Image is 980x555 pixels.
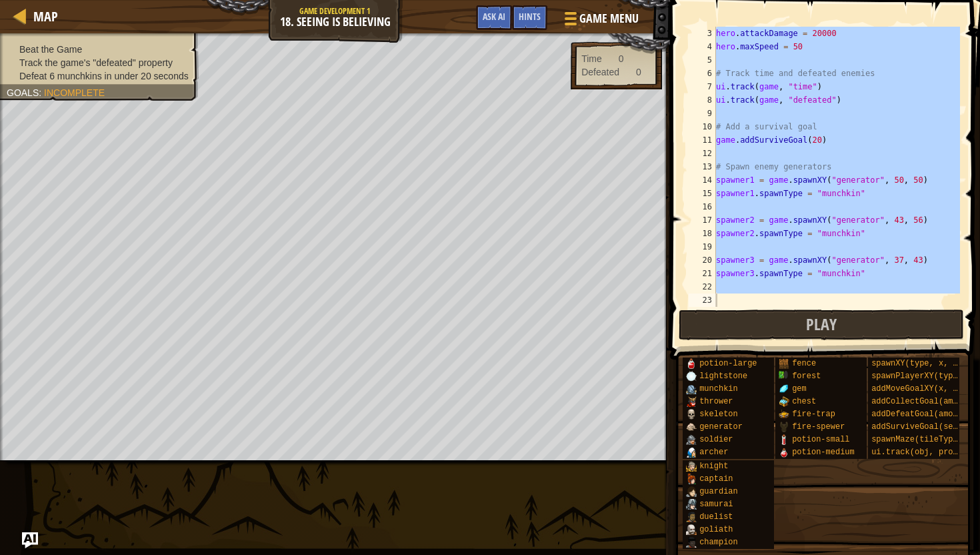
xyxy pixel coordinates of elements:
[686,422,697,432] img: portrait.png
[699,512,733,522] span: duelist
[19,44,82,55] span: Beat the Game
[581,52,602,65] div: Time
[689,160,716,173] div: 13
[7,56,189,69] li: Track the game's "defeated" property
[689,294,716,307] div: 23
[699,384,738,394] span: munchkin
[699,410,738,419] span: skeleton
[7,43,189,56] li: Beat the Game
[792,410,835,419] span: fire-trap
[27,7,58,25] a: Map
[699,435,733,444] span: soldier
[686,486,697,497] img: portrait.png
[519,10,541,23] span: Hints
[22,532,38,548] button: Ask AI
[871,448,963,457] span: ui.track(obj, prop)
[579,10,639,27] span: Game Menu
[699,487,738,496] span: guardian
[686,447,697,458] img: portrait.png
[871,359,963,368] span: spawnXY(type, x, y)
[689,133,716,147] div: 11
[792,448,855,457] span: potion-medium
[554,5,647,37] button: Game Menu
[699,397,733,406] span: thrower
[33,7,58,25] span: Map
[699,359,757,368] span: potion-large
[686,474,697,484] img: portrait.png
[792,422,845,432] span: fire-spewer
[686,396,697,407] img: portrait.png
[779,409,789,420] img: portrait.png
[792,359,816,368] span: fence
[699,422,743,432] span: generator
[686,434,697,445] img: portrait.png
[699,500,733,509] span: samurai
[806,314,837,335] span: Play
[686,358,697,369] img: portrait.png
[689,120,716,133] div: 10
[689,173,716,187] div: 14
[689,147,716,160] div: 12
[686,371,697,382] img: portrait.png
[779,422,789,432] img: portrait.png
[689,280,716,294] div: 22
[871,397,977,406] span: addCollectGoal(amount)
[699,474,733,484] span: captain
[581,65,619,79] div: Defeated
[689,93,716,107] div: 8
[686,524,697,535] img: portrait.png
[689,107,716,120] div: 9
[686,409,697,420] img: portrait.png
[689,27,716,40] div: 3
[19,71,189,81] span: Defeat 6 munchkins in under 20 seconds
[636,65,641,79] div: 0
[792,435,849,444] span: potion-small
[699,372,747,381] span: lightstone
[19,57,173,68] span: Track the game's "defeated" property
[7,87,39,98] span: Goals
[779,447,789,458] img: portrait.png
[476,5,512,30] button: Ask AI
[686,461,697,472] img: portrait.png
[689,53,716,67] div: 5
[686,384,697,394] img: portrait.png
[44,87,105,98] span: Incomplete
[689,253,716,267] div: 20
[689,227,716,240] div: 18
[779,434,789,445] img: portrait.png
[689,67,716,80] div: 6
[689,187,716,200] div: 15
[7,69,189,83] li: Defeat 6 munchkins in under 20 seconds
[792,384,807,394] span: gem
[679,310,964,340] button: Play
[699,525,733,534] span: goliath
[871,384,963,394] span: addMoveGoalXY(x, y)
[779,384,789,394] img: portrait.png
[792,397,816,406] span: chest
[689,213,716,227] div: 17
[871,410,972,419] span: addDefeatGoal(amount)
[686,512,697,522] img: portrait.png
[689,40,716,53] div: 4
[699,462,728,471] span: knight
[689,267,716,280] div: 21
[483,10,505,23] span: Ask AI
[699,448,728,457] span: archer
[689,240,716,253] div: 19
[39,87,44,98] span: :
[619,52,624,65] div: 0
[686,499,697,510] img: portrait.png
[686,537,697,548] img: portrait.png
[779,396,789,407] img: portrait.png
[689,80,716,93] div: 7
[779,358,789,369] img: portrait.png
[792,372,821,381] span: forest
[689,200,716,213] div: 16
[699,538,738,547] span: champion
[779,371,789,382] img: portrait.png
